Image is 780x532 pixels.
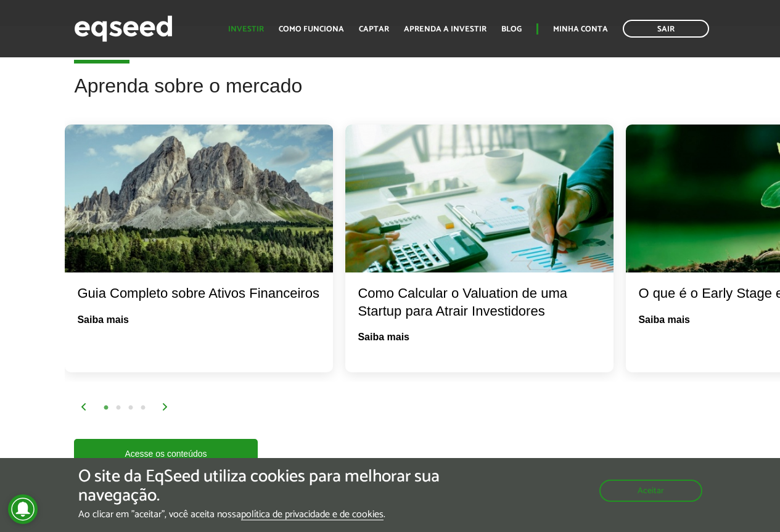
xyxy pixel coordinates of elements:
[241,510,384,520] a: política de privacidade e de cookies
[112,402,125,414] button: 2 of 2
[358,332,409,342] a: Saiba mais
[80,403,88,411] img: arrow%20left.svg
[359,25,389,33] a: Captar
[279,25,344,33] a: Como funciona
[100,402,112,414] button: 1 of 2
[77,315,129,325] a: Saiba mais
[78,467,453,505] h5: O site da EqSeed utiliza cookies para melhorar sua navegação.
[638,315,690,325] a: Saiba mais
[623,20,709,38] a: Sair
[125,402,137,414] button: 3 of 2
[137,402,149,414] button: 4 of 2
[74,75,771,115] h2: Aprenda sobre o mercado
[78,509,453,520] p: Ao clicar em "aceitar", você aceita nossa .
[501,25,522,33] a: Blog
[553,25,608,33] a: Minha conta
[228,25,264,33] a: Investir
[404,25,486,33] a: Aprenda a investir
[77,285,321,303] div: Guia Completo sobre Ativos Financeiros
[74,439,257,467] a: Acesse os conteúdos
[599,480,702,502] button: Aceitar
[74,12,173,45] img: EqSeed
[162,403,169,411] img: arrow%20right.svg
[358,285,601,320] div: Como Calcular o Valuation de uma Startup para Atrair Investidores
